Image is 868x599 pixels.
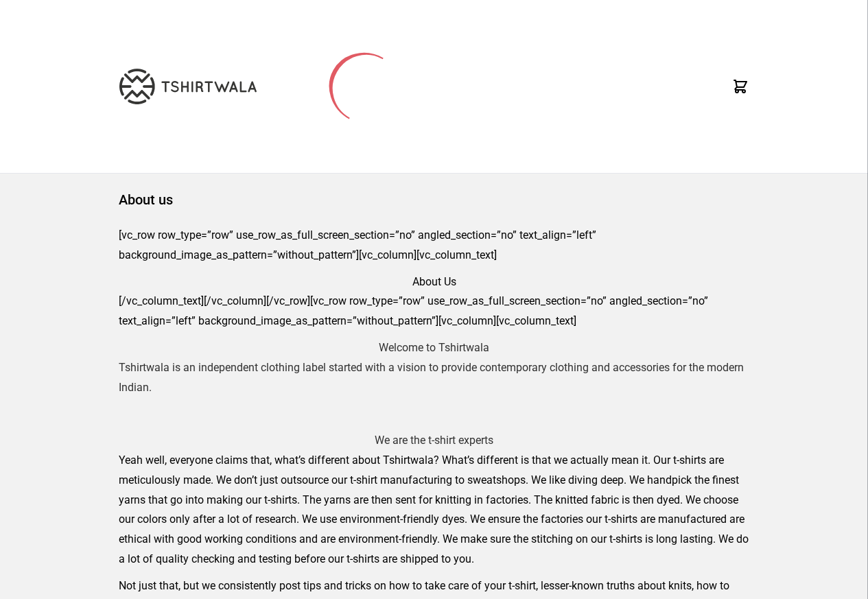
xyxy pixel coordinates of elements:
span: Tshirtwala is an independent clothing label started with a vision to provide contemporary clothin... [119,361,744,394]
p: Yeah well, everyone claims that, what’s different about Tshirtwala? What’s different is that we a... [119,451,749,569]
h3: We are the t-shirt experts [119,431,749,451]
h1: About us [119,190,749,209]
h3: Welcome to Tshirtwala [119,338,749,358]
p: [vc_row row_type=”row” use_row_as_full_screen_section=”no” angled_section=”no” text_align=”left” ... [119,226,749,266]
p: [/vc_column_text][/vc_column][/vc_row][vc_row row_type=”row” use_row_as_full_screen_section=”no” ... [119,292,749,331]
img: TW-LOGO-400-104.png [119,69,257,104]
h1: About Us [119,272,749,292]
